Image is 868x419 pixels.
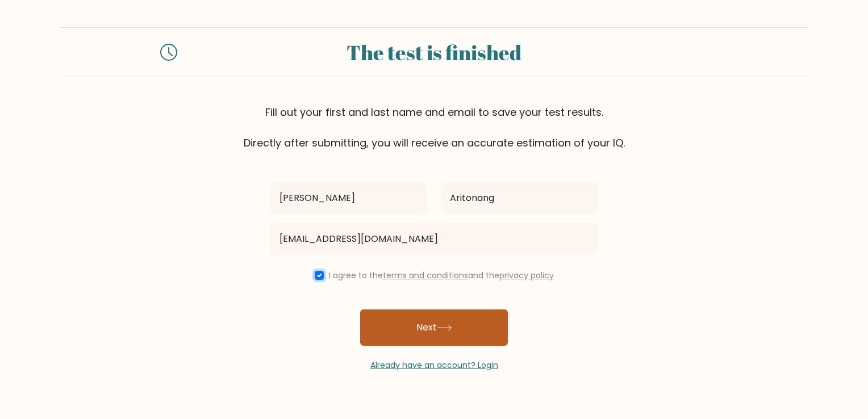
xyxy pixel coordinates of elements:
a: privacy policy [499,270,554,281]
label: I agree to the and the [329,270,554,281]
input: First name [270,182,427,214]
input: Last name [441,182,598,214]
a: Already have an account? Login [370,359,498,371]
input: Email [270,223,598,255]
a: terms and conditions [383,270,468,281]
button: Next [360,309,508,346]
div: Fill out your first and last name and email to save your test results. Directly after submitting,... [59,104,809,150]
div: The test is finished [191,37,677,68]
